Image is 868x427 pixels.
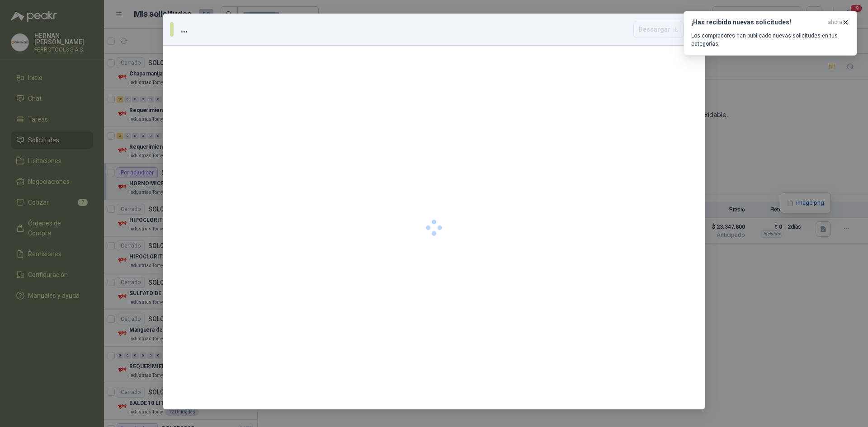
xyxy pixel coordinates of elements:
[691,32,849,48] p: Los compradores han publicado nuevas solicitudes en tus categorías.
[684,11,857,56] button: ¡Has recibido nuevas solicitudes!ahora Los compradores han publicado nuevas solicitudes en tus ca...
[181,23,191,36] h3: ...
[633,21,684,38] button: Descargar
[828,19,842,26] span: ahora
[691,19,824,26] h3: ¡Has recibido nuevas solicitudes!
